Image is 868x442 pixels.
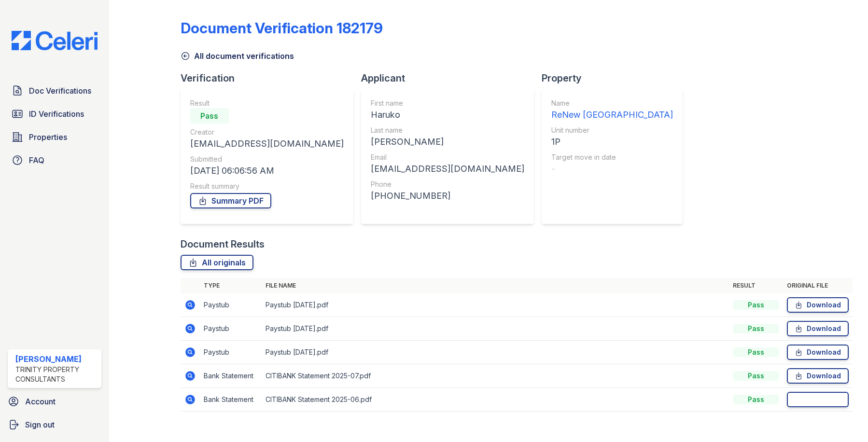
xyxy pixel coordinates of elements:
a: Download [787,297,849,313]
td: Paystub [DATE].pdf [262,341,729,364]
a: Download [787,321,849,336]
a: Sign out [4,415,105,434]
a: Properties [8,127,101,147]
div: Pass [733,324,779,333]
div: Pass [733,347,779,357]
a: All document verifications [181,50,294,62]
div: Pass [733,395,779,404]
div: Last name [371,125,524,135]
th: Original file [783,278,853,293]
a: FAQ [8,151,101,170]
td: Paystub [200,293,262,317]
div: Haruko [371,108,524,122]
a: Doc Verifications [8,81,101,100]
span: Sign out [25,419,55,430]
div: Submitted [190,154,344,164]
div: - [551,162,673,176]
td: Bank Statement [200,388,262,412]
div: Email [371,152,524,162]
a: All originals [181,255,253,270]
a: Download [787,368,849,384]
img: CE_Logo_Blue-a8612792a0a2168367f1c8372b55b34899dd931a85d93a1a3d3e32e68fde9ad4.png [4,31,105,50]
div: Phone [371,180,524,189]
th: Type [200,278,262,293]
div: [EMAIL_ADDRESS][DOMAIN_NAME] [190,137,344,151]
div: Name [551,98,673,108]
div: Creator [190,127,344,137]
a: Summary PDF [190,193,271,208]
td: Bank Statement [200,364,262,388]
div: Document Verification 182179 [181,19,383,37]
div: Unit number [551,125,673,135]
span: ID Verifications [29,108,84,120]
div: First name [371,98,524,108]
div: Result [190,98,344,108]
div: [PERSON_NAME] [15,353,98,365]
td: CITIBANK Statement 2025-07.pdf [262,364,729,388]
div: [PERSON_NAME] [371,135,524,149]
a: Account [4,392,105,411]
th: File name [262,278,729,293]
div: Pass [190,108,229,124]
div: [PHONE_NUMBER] [371,189,524,203]
div: Applicant [361,71,542,85]
div: [DATE] 06:06:56 AM [190,164,344,178]
a: ID Verifications [8,104,101,124]
a: Name ReNew [GEOGRAPHIC_DATA] [551,98,673,122]
div: ReNew [GEOGRAPHIC_DATA] [551,108,673,122]
span: Account [25,396,56,407]
div: 1P [551,135,673,149]
div: Trinity Property Consultants [15,365,98,384]
div: Verification [181,71,361,85]
div: Pass [733,371,779,381]
a: Download [787,345,849,360]
div: Target move in date [551,152,673,162]
div: [EMAIL_ADDRESS][DOMAIN_NAME] [371,162,524,176]
div: Document Results [181,237,265,251]
div: Property [542,71,690,85]
div: Pass [733,300,779,310]
span: FAQ [29,154,44,166]
td: Paystub [DATE].pdf [262,293,729,317]
span: Doc Verifications [29,85,91,97]
td: Paystub [DATE].pdf [262,317,729,341]
td: CITIBANK Statement 2025-06.pdf [262,388,729,412]
td: Paystub [200,317,262,341]
td: Paystub [200,341,262,364]
span: Properties [29,131,67,143]
div: Result summary [190,181,344,191]
th: Result [729,278,783,293]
